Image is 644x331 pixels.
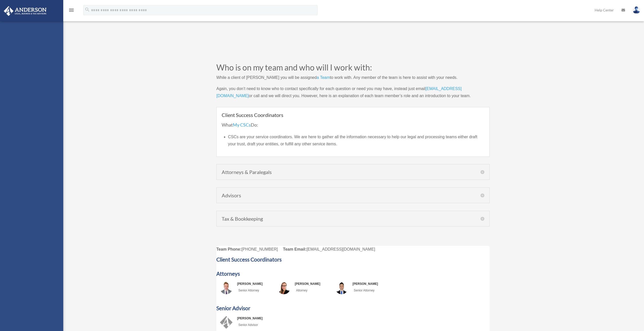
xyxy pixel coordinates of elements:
[295,281,330,287] div: [PERSON_NAME]
[222,122,258,130] span: What Do:
[216,63,490,74] h2: Who is on my team and who will I work with:
[216,85,490,99] p: Again, you don’t need to know who to contact specifically for each question or need you may have,...
[2,6,48,16] img: Anderson Advisors Platinum Portal
[220,282,233,294] img: thumbnail
[216,86,462,100] a: [EMAIL_ADDRESS][DOMAIN_NAME]
[216,271,490,279] h3: Attorneys
[222,112,484,117] h4: Client Success Coordinators
[237,281,273,287] div: [PERSON_NAME]
[222,216,484,221] h4: Tax & Bookkeeping
[68,7,74,13] i: menu
[68,9,74,13] a: menu
[216,246,278,253] div: [PHONE_NUMBER]
[220,316,233,329] img: thumbnail
[352,287,388,294] div: Senior Attorney
[222,193,484,198] h4: Advisors
[216,257,490,265] h3: Client Success Coordinators
[222,169,484,175] h4: Attorneys & Paralegals
[237,316,273,321] div: [PERSON_NAME]
[283,246,375,253] div: [EMAIL_ADDRESS][DOMAIN_NAME]
[216,247,241,251] span: Team Phone:
[633,6,640,14] img: User Pic
[317,75,330,82] a: a Team
[335,282,348,294] img: thumbnail
[233,122,251,130] a: My CSCs
[237,321,273,329] div: Senior Advisor
[237,287,273,294] div: Senior Attorney
[228,135,477,146] span: CSCs are your service coordinators. We are here to gather all the information necessary to help o...
[283,247,306,251] span: Team Email:
[295,287,330,294] div: Attorney
[85,7,90,12] i: search
[216,74,490,85] p: While a client of [PERSON_NAME] you will be assigned to work with. Any member of the team is here...
[352,281,388,287] div: [PERSON_NAME]
[278,282,290,294] img: thumbnail
[216,305,490,313] h3: Senior Advisor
